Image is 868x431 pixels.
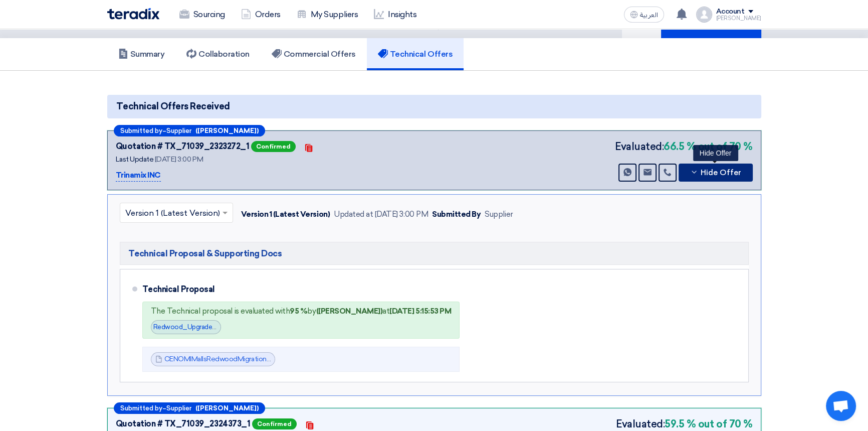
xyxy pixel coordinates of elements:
div: Hide Offer [693,145,738,161]
a: My Suppliers [289,4,366,26]
a: Collaboration [175,38,261,70]
a: Open chat [826,391,856,421]
div: Quotation # TX_71039_2324373_1 [116,418,251,430]
b: 66.5 % out of 70 % [664,139,752,154]
div: Technical Proposal [142,277,732,302]
h5: Commercial Offers [272,49,356,59]
div: Quotation # TX_71039_2323272_1 [116,140,250,153]
span: Supplier [166,127,191,134]
div: Submitted By [432,209,481,220]
h5: Collaboration [186,49,250,59]
span: Submitted by [120,127,162,134]
img: profile_test.png [696,7,712,23]
div: Account [716,8,745,16]
a: Insights [366,4,424,26]
button: Hide Offer [679,164,753,182]
a: Technical Offers [367,38,464,70]
b: 95 % [290,307,307,316]
a: CENOMIMallsRedwoodMigrationTechnicalProposalv_1755777408228.pdf [164,355,395,363]
h5: Technical Offers [378,49,453,59]
div: – [114,125,265,136]
div: Evaluated: [615,139,753,154]
b: ([PERSON_NAME]) [316,307,382,316]
span: Submitted by [120,405,162,411]
div: The Technical proposal is evaluated with by at [151,306,452,316]
span: [DATE] 3:00 PM [155,155,203,164]
h5: Summary [118,49,165,59]
button: العربية [624,7,664,23]
div: Supplier [485,209,513,220]
span: Technical Proposal & Supporting Docs [128,247,282,259]
b: ([PERSON_NAME]) [195,127,259,134]
span: Supplier [166,405,191,411]
span: Confirmed [252,418,297,429]
span: Hide Offer [701,169,741,177]
a: Commercial Offers [261,38,367,70]
p: Trinamix INC [116,170,161,182]
div: Version 1 (Latest Version) [241,209,330,220]
span: Last Update [116,155,154,164]
a: Orders [233,4,289,26]
span: العربية [640,12,658,19]
img: Teradix logo [107,8,159,20]
div: [PERSON_NAME] [716,16,761,21]
div: – [114,402,265,414]
b: [DATE] 5:15:53 PM [389,307,451,316]
a: Sourcing [171,4,233,26]
a: Redwood_Upgrade_Evaluation_1756736150445.jpg [153,323,309,331]
b: ([PERSON_NAME]) [195,405,259,411]
div: Updated at [DATE] 3:00 PM [334,209,428,220]
a: Summary [107,38,176,70]
span: Technical Offers Received [116,100,230,113]
span: Confirmed [251,141,296,152]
